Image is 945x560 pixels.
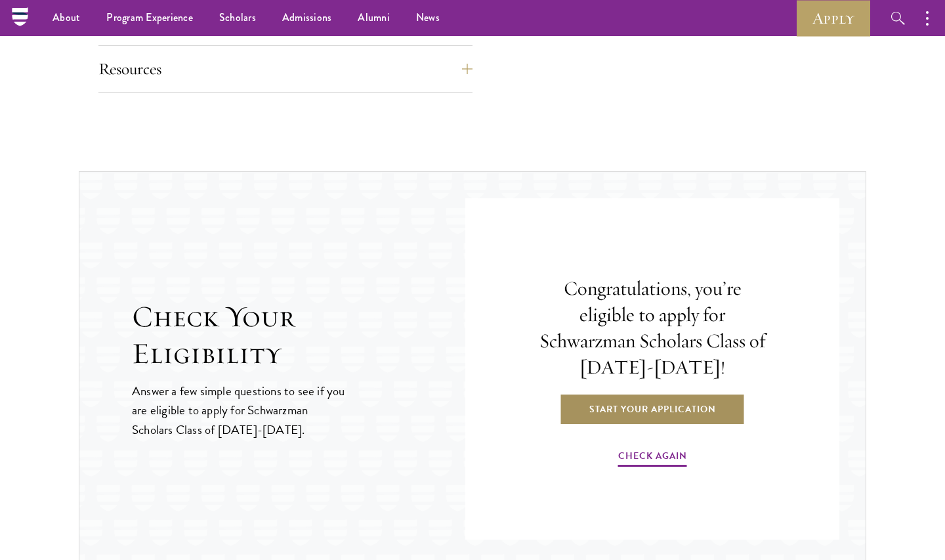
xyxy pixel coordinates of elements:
p: Answer a few simple questions to see if you are eligible to apply for Schwarzman Scholars Class o... [132,381,346,439]
a: Check Again [618,448,687,468]
h2: Check Your Eligibility [132,299,465,372]
button: Resources [98,53,472,85]
a: Start Your Application [560,393,745,425]
h4: Congratulations, you’re eligible to apply for Schwarzman Scholars Class of [DATE]-[DATE]! [537,276,767,381]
